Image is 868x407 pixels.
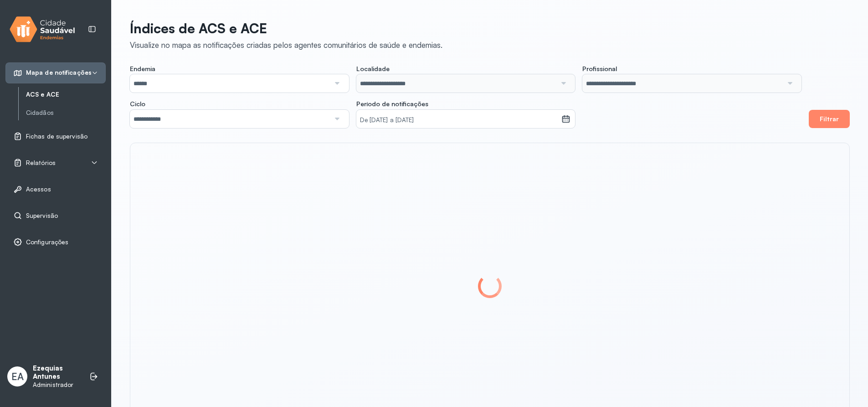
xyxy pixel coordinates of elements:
span: Profissional [582,65,617,73]
small: De [DATE] a [DATE] [360,116,558,125]
span: EA [11,371,24,382]
p: Índices de ACS e ACE [130,20,442,36]
a: Cidadãos [26,107,106,118]
p: Ezequias Antunes [33,364,80,381]
a: ACS e ACE [26,91,106,98]
div: Visualize no mapa as notificações criadas pelos agentes comunitários de saúde e endemias. [130,40,442,50]
a: Acessos [13,185,98,194]
a: Fichas de supervisão [13,132,98,141]
button: Filtrar [809,110,850,128]
span: Ciclo [130,100,145,108]
a: Configurações [13,237,98,247]
span: Período de notificações [356,100,428,108]
span: Relatórios [26,159,56,167]
span: Configurações [26,238,68,246]
img: logo.svg [10,15,75,44]
span: Supervisão [26,212,58,220]
a: Supervisão [13,211,98,220]
p: Administrador [33,381,80,389]
a: ACS e ACE [26,89,106,100]
span: Acessos [26,185,51,193]
span: Mapa de notificações [26,69,92,77]
span: Endemia [130,65,155,73]
span: Fichas de supervisão [26,133,87,140]
a: Cidadãos [26,109,106,117]
span: Localidade [356,65,390,73]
